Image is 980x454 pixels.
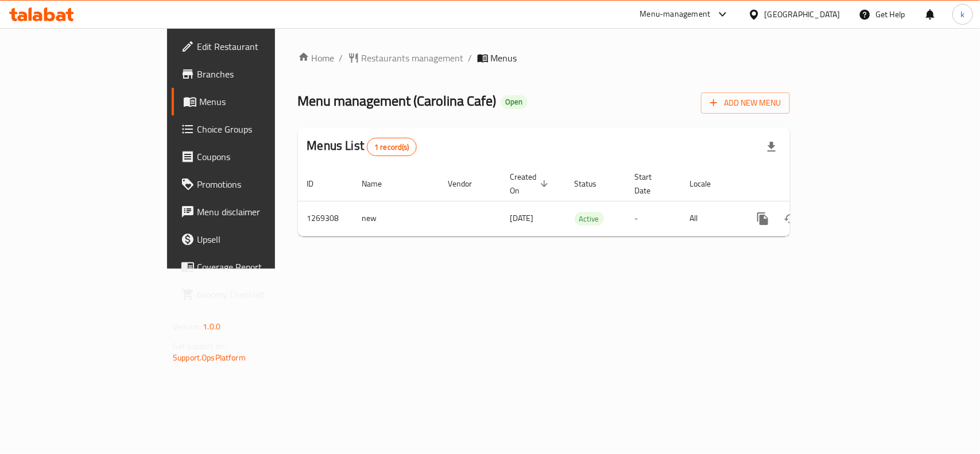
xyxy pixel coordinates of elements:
[172,170,331,198] a: Promotions
[362,51,464,65] span: Restaurants management
[635,170,667,197] span: Start Date
[690,177,726,191] span: Locale
[575,212,604,226] div: Active
[575,212,604,226] span: Active
[203,319,220,334] span: 1.0.0
[777,205,804,232] button: Change Status
[960,8,964,21] span: k
[575,177,612,191] span: Status
[173,339,226,354] span: Get support on:
[172,198,331,226] a: Menu disclaimer
[172,33,331,60] a: Edit Restaurant
[367,138,417,156] div: Total records count
[765,8,840,21] div: [GEOGRAPHIC_DATA]
[701,92,790,114] button: Add New Menu
[197,122,321,136] span: Choice Groups
[307,177,329,191] span: ID
[468,51,472,65] li: /
[298,88,497,114] span: Menu management ( Carolina Cafe )
[353,201,439,236] td: new
[510,211,534,226] span: [DATE]
[501,95,528,109] div: Open
[298,51,790,65] nav: breadcrumb
[199,95,321,108] span: Menus
[172,226,331,253] a: Upsell
[681,201,740,236] td: All
[197,232,321,246] span: Upsell
[740,166,869,201] th: Actions
[197,260,321,274] span: Coverage Report
[348,51,464,65] a: Restaurants management
[197,150,321,164] span: Coupons
[172,88,331,115] a: Menus
[173,350,246,365] a: Support.OpsPlatform
[367,142,416,153] span: 1 record(s)
[501,97,528,107] span: Open
[339,51,343,65] li: /
[197,40,321,53] span: Edit Restaurant
[172,143,331,170] a: Coupons
[197,288,321,301] span: Grocery Checklist
[448,177,487,191] span: Vendor
[172,253,331,281] a: Coverage Report
[298,166,869,236] table: enhanced table
[172,115,331,143] a: Choice Groups
[710,96,781,110] span: Add New Menu
[758,133,785,161] div: Export file
[510,170,552,197] span: Created On
[197,67,321,81] span: Branches
[307,137,417,156] h2: Menus List
[173,319,201,334] span: Version:
[362,177,397,191] span: Name
[172,281,331,308] a: Grocery Checklist
[640,7,711,21] div: Menu-management
[626,201,681,236] td: -
[491,51,517,65] span: Menus
[197,177,321,191] span: Promotions
[749,205,777,232] button: more
[172,60,331,88] a: Branches
[197,205,321,219] span: Menu disclaimer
